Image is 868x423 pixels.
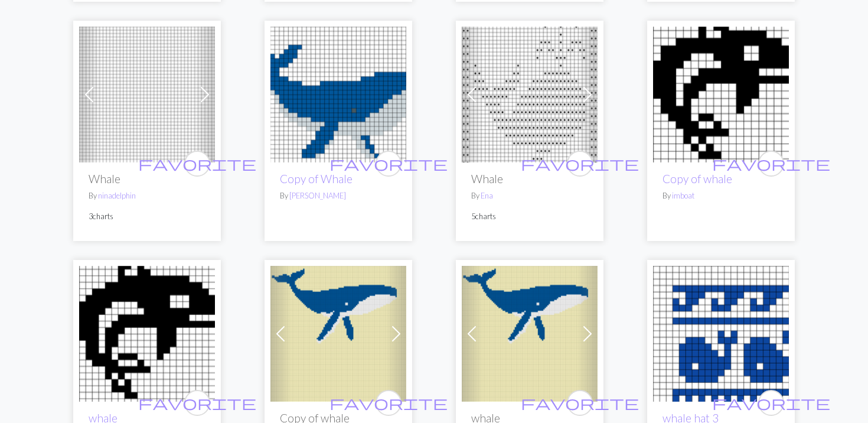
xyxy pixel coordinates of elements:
a: whale [653,87,789,99]
button: favourite [758,390,784,416]
span: favorite [521,154,639,173]
i: favourite [712,152,830,175]
a: ninadelphin [98,191,136,200]
button: favourite [567,151,593,177]
img: Whale [79,27,215,162]
a: Copy of Whale [280,172,353,186]
h2: Whale [471,172,588,186]
i: favourite [329,152,448,175]
span: favorite [329,154,448,173]
button: favourite [758,151,784,177]
img: whale [270,266,406,402]
img: Whale [270,27,406,162]
i: favourite [138,152,256,175]
a: Ena [481,191,493,200]
p: 5 charts [471,211,588,222]
img: whale hat 3 [653,266,789,402]
a: imboat [672,191,694,200]
a: whale [270,327,406,338]
button: favourite [376,151,402,177]
span: favorite [712,393,830,412]
span: favorite [521,393,639,412]
img: whale [79,266,215,402]
button: favourite [184,151,210,177]
p: By [89,190,205,201]
a: Whale [79,87,215,99]
a: [PERSON_NAME] [289,191,346,200]
i: favourite [521,152,639,175]
button: favourite [184,390,210,416]
a: Copy of whale [663,172,732,186]
p: By [663,190,779,201]
p: By [280,190,397,201]
img: Whale [462,27,598,162]
img: whale [462,266,598,402]
span: favorite [138,154,256,173]
a: Whale [270,87,406,99]
a: whale hat 3 [653,327,789,338]
a: Whale [462,87,598,99]
i: favourite [712,391,830,415]
span: favorite [329,393,448,412]
i: favourite [138,391,256,415]
i: favourite [521,391,639,415]
a: whale [79,327,215,338]
button: favourite [567,390,593,416]
span: favorite [138,393,256,412]
button: favourite [376,390,402,416]
i: favourite [329,391,448,415]
p: 3 charts [89,211,205,222]
h2: Whale [89,172,205,186]
span: favorite [712,154,830,173]
p: By [471,190,588,201]
a: whale [462,327,598,338]
img: whale [653,27,789,162]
